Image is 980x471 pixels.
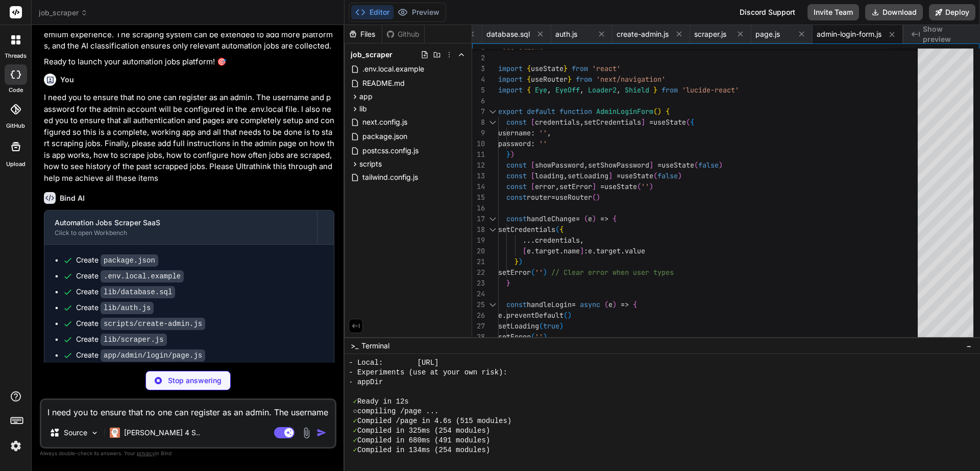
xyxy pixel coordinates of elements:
span: '' [539,128,547,137]
span: 'react' [592,64,621,73]
span: - Local: [URL] [349,358,438,368]
span: true [543,321,559,331]
span: { [527,85,531,95]
button: Preview [394,5,444,19]
span: credentials [535,235,580,245]
span: : [531,128,535,137]
span: value [625,246,645,255]
span: { [527,64,531,73]
span: { [527,75,531,84]
div: 25 [472,299,485,310]
span: .env.local.example [361,63,425,75]
button: Download [865,4,923,20]
div: Create [76,271,184,281]
label: threads [5,52,27,60]
div: Files [345,29,382,39]
button: − [964,338,974,354]
span: Terminal [361,341,389,351]
div: Click to collapse the range. [486,224,499,235]
span: ( [592,193,596,202]
span: useState [604,182,637,191]
div: 26 [472,310,485,321]
span: } [506,278,510,288]
span: ( [653,107,657,116]
div: 2 [472,53,485,63]
span: from [661,85,678,95]
span: ( [584,214,588,223]
div: 27 [472,321,485,332]
span: const [506,171,527,180]
div: 14 [472,181,485,192]
span: ) [543,268,547,277]
span: } [563,64,568,73]
div: 18 [472,224,485,235]
span: ] [580,246,584,255]
div: Automation Jobs Scraper SaaS [55,218,307,228]
div: Create [76,302,154,313]
img: Claude 4 Sonnet [110,428,120,438]
button: Editor [351,5,394,19]
span: , [580,85,584,95]
button: Deploy [929,4,975,20]
span: package.json [361,130,408,143]
span: error [535,182,555,191]
span: false [657,171,678,180]
span: e [527,246,531,255]
div: 9 [472,128,485,138]
div: Click to collapse the range. [486,299,499,310]
span: false [698,160,719,170]
span: setError [498,268,531,277]
span: => [621,300,629,309]
span: showPassword [535,160,584,170]
span: from [572,64,588,73]
span: } [568,75,572,84]
span: setError [498,332,531,341]
div: 24 [472,289,485,299]
span: ○ [353,407,357,416]
span: Shield [625,85,649,95]
span: . [621,246,625,255]
span: ) [592,214,596,223]
span: ( [531,268,535,277]
div: 15 [472,192,485,203]
span: ] [608,171,612,180]
code: lib/scraper.js [101,334,167,346]
div: Discord Support [733,4,801,20]
span: ✓ [353,436,357,445]
span: EyeOff [555,85,580,95]
span: 'next/navigation' [596,75,666,84]
span: import [498,64,523,73]
span: router [527,193,551,202]
span: [ [531,182,535,191]
div: Create [76,350,205,361]
span: => [600,214,608,223]
span: handleLogin [527,300,572,309]
code: package.json [101,254,158,267]
span: >_ [351,341,358,351]
span: ✓ [353,426,357,436]
span: = [617,171,621,180]
span: setError [559,182,592,191]
div: Click to collapse the range. [486,106,499,117]
div: 4 [472,74,485,85]
span: setLoading [568,171,608,180]
span: ) [510,150,514,159]
span: Show preview [923,24,972,44]
span: useState [621,171,653,180]
span: , [617,85,621,95]
span: scripts [359,159,382,169]
span: [ [531,171,535,180]
p: [PERSON_NAME] 4 S.. [124,428,200,438]
button: Automation Jobs Scraper SaaSClick to open Workbench [44,210,317,244]
div: Create [76,255,158,266]
span: ( [563,311,568,320]
div: Click to open Workbench [55,229,307,237]
span: target [596,246,621,255]
span: ( [531,332,535,341]
span: preventDefault [506,311,563,320]
span: useRouter [555,193,592,202]
span: const [506,214,527,223]
span: { [666,107,670,116]
span: ) [649,182,653,191]
span: ) [657,107,661,116]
